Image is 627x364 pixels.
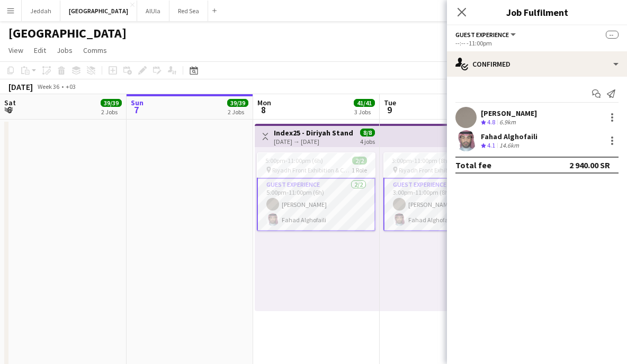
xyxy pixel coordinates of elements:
span: 1 Role [352,166,367,174]
span: Tue [384,98,396,107]
span: 8 [256,104,271,116]
div: Confirmed [447,51,627,77]
app-card-role: Guest Experience2/25:00pm-11:00pm (6h)[PERSON_NAME]Fahad Alghofaili [257,178,375,231]
button: AlUla [137,1,169,21]
a: View [4,43,28,57]
span: 9 [382,104,396,116]
button: Jeddah [22,1,60,21]
span: 7 [129,104,144,116]
div: [DATE] [8,81,33,92]
div: Total fee [455,160,491,170]
app-job-card: 3:00pm-11:00pm (8h)2/2 Riyadh Front Exhibition & Conference Center1 RoleGuest Experience2/23:00pm... [383,152,502,231]
app-job-card: 5:00pm-11:00pm (6h)2/2 Riyadh Front Exhibition & Conference Center1 RoleGuest Experience2/25:00pm... [257,152,375,231]
span: Guest Experience [455,31,509,39]
span: Jobs [57,46,73,55]
button: [GEOGRAPHIC_DATA] [60,1,137,21]
span: 39/39 [101,99,122,107]
a: Jobs [52,43,77,57]
div: 6.9km [497,118,518,127]
span: 41/41 [354,99,375,107]
span: Riyadh Front Exhibition & Conference Center [272,166,352,174]
button: Guest Experience [455,31,517,39]
span: Week 36 [35,83,61,90]
a: Comms [79,43,111,57]
h3: Index25 - Diriyah Stand [274,128,353,138]
span: Edit [34,46,46,55]
span: 39/39 [227,99,248,107]
span: Riyadh Front Exhibition & Conference Center [399,166,478,174]
div: 2 Jobs [101,108,121,116]
span: 4.1 [487,141,495,149]
span: View [8,46,23,55]
app-card-role: Guest Experience2/23:00pm-11:00pm (8h)[PERSON_NAME]Fahad Alghofaili [383,178,502,231]
span: Sun [131,98,144,107]
a: Edit [30,43,50,57]
span: 4.8 [487,118,495,126]
span: -- [606,31,619,39]
span: 5:00pm-11:00pm (6h) [265,157,323,165]
div: 2 Jobs [228,108,248,116]
div: 2 940.00 SR [569,160,610,170]
span: 2/2 [352,157,367,165]
span: Mon [257,98,271,107]
h1: [GEOGRAPHIC_DATA] [8,25,127,41]
span: 8/8 [360,129,375,136]
div: 14.6km [497,141,521,150]
div: [DATE] → [DATE] [274,138,353,145]
span: Sat [4,98,16,107]
button: Red Sea [169,1,208,21]
span: Comms [83,46,107,55]
div: Fahad Alghofaili [481,132,538,141]
div: 3 Jobs [354,108,374,116]
div: [PERSON_NAME] [481,108,537,118]
div: --:-- -11:00pm [455,39,619,47]
div: 4 jobs [360,136,375,145]
div: +03 [66,83,76,90]
h3: Job Fulfilment [447,5,627,19]
span: 3:00pm-11:00pm (8h) [392,157,450,165]
span: 6 [3,104,16,116]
